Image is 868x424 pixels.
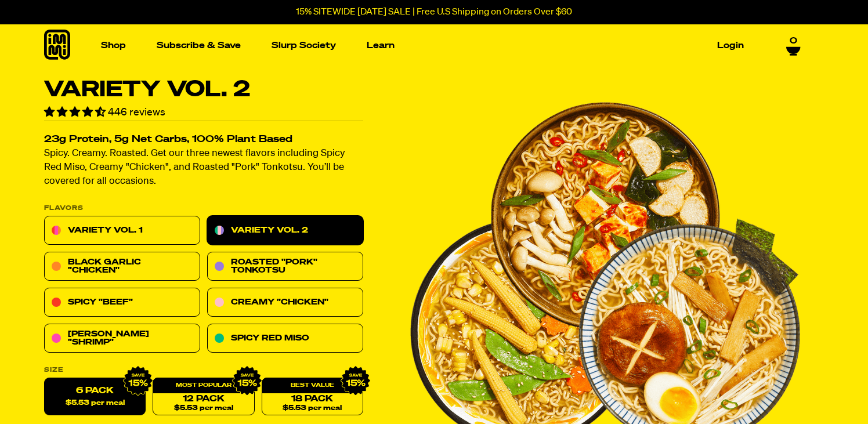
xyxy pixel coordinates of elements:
[790,36,797,46] span: 0
[283,405,342,412] span: $5.53 per meal
[267,37,341,55] a: Slurp Society
[207,216,363,245] a: Variety Vol. 2
[44,252,200,281] a: Black Garlic "Chicken"
[6,375,118,419] iframe: Marketing Popup
[44,147,363,189] p: Spicy. Creamy. Roasted. Get our three newest flavors including Spicy Red Miso, Creamy "Chicken", ...
[108,107,165,118] span: 446 reviews
[207,324,363,353] a: Spicy Red Miso
[786,36,801,56] a: 0
[296,7,572,17] p: 15% SITEWIDE [DATE] SALE | Free U.S Shipping on Orders Over $60
[96,24,748,67] nav: Main navigation
[207,288,363,317] a: Creamy "Chicken"
[153,378,254,416] a: 12 Pack$5.53 per meal
[362,37,399,55] a: Learn
[44,107,108,118] span: 4.70 stars
[44,324,200,353] a: [PERSON_NAME] "Shrimp"
[44,205,363,212] p: Flavors
[44,216,200,245] a: Variety Vol. 1
[44,79,363,101] h1: Variety Vol. 2
[44,288,200,317] a: Spicy "Beef"
[341,366,371,396] img: IMG_9632.png
[262,378,363,416] a: 18 Pack$5.53 per meal
[44,367,363,374] label: Size
[152,37,245,55] a: Subscribe & Save
[232,366,262,396] img: IMG_9632.png
[174,405,233,412] span: $5.53 per meal
[44,135,363,145] h2: 23g Protein, 5g Net Carbs, 100% Plant Based
[207,252,363,281] a: Roasted "Pork" Tonkotsu
[123,366,153,396] img: IMG_9632.png
[96,37,131,55] a: Shop
[713,37,748,55] a: Login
